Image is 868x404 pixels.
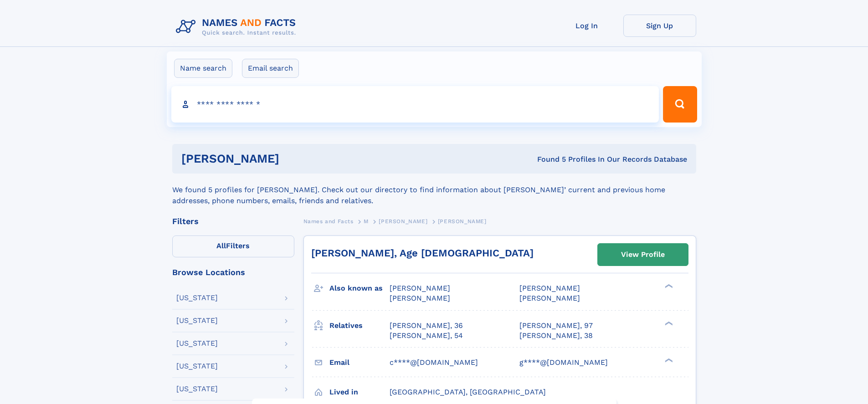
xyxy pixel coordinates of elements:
[311,247,534,259] a: [PERSON_NAME], Age [DEMOGRAPHIC_DATA]
[176,340,218,347] div: [US_STATE]
[216,241,226,250] span: All
[174,59,232,78] label: Name search
[329,318,390,333] h3: Relatives
[329,281,390,296] h3: Also known as
[390,331,463,341] a: [PERSON_NAME], 54
[176,317,218,324] div: [US_STATE]
[390,321,463,331] a: [PERSON_NAME], 36
[390,284,450,292] span: [PERSON_NAME]
[438,218,487,225] span: [PERSON_NAME]
[379,215,427,227] a: [PERSON_NAME]
[176,363,218,370] div: [US_STATE]
[171,86,659,123] input: search input
[621,244,665,265] div: View Profile
[172,235,294,257] label: Filters
[663,86,697,123] button: Search Button
[379,218,427,225] span: [PERSON_NAME]
[364,218,369,225] span: M
[329,355,390,370] h3: Email
[390,294,450,302] span: [PERSON_NAME]
[390,388,546,396] span: [GEOGRAPHIC_DATA], [GEOGRAPHIC_DATA]
[663,320,673,326] div: ❯
[550,15,623,37] a: Log In
[663,357,673,363] div: ❯
[176,294,218,302] div: [US_STATE]
[598,244,688,266] a: View Profile
[176,385,218,393] div: [US_STATE]
[329,384,390,400] h3: Lived in
[172,268,294,276] div: Browse Locations
[172,217,294,225] div: Filters
[623,15,696,37] a: Sign Up
[181,153,408,164] h1: [PERSON_NAME]
[519,331,593,341] a: [PERSON_NAME], 38
[364,215,369,227] a: M
[519,284,580,292] span: [PERSON_NAME]
[303,215,354,227] a: Names and Facts
[519,321,593,331] a: [PERSON_NAME], 97
[172,174,696,206] div: We found 5 profiles for [PERSON_NAME]. Check out our directory to find information about [PERSON_...
[663,283,673,289] div: ❯
[172,15,303,39] img: Logo Names and Facts
[242,59,299,78] label: Email search
[408,154,687,164] div: Found 5 Profiles In Our Records Database
[519,294,580,302] span: [PERSON_NAME]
